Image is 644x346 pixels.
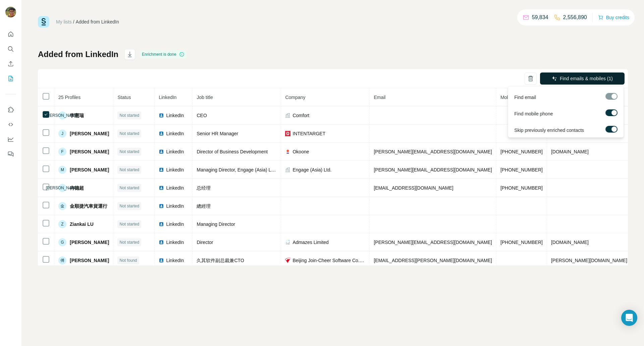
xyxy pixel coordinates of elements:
[58,95,80,100] span: 25 Profiles
[374,95,385,100] span: Email
[166,257,184,264] span: LinkedIn
[119,203,139,209] span: Not started
[500,167,543,172] span: [PHONE_NUMBER]
[70,148,109,155] span: [PERSON_NAME]
[166,185,184,191] span: LinkedIn
[70,257,109,264] span: [PERSON_NAME]
[159,149,164,154] img: LinkedIn logo
[500,149,543,154] span: [PHONE_NUMBER]
[38,49,118,60] h1: Added from LinkedIn
[166,166,184,173] span: LinkedIn
[159,221,164,227] img: LinkedIn logo
[197,131,238,136] span: Senior HR Manager
[119,185,139,191] span: Not started
[500,95,514,100] span: Mobile
[5,133,16,145] button: Dashboard
[551,258,627,263] span: [PERSON_NAME][DOMAIN_NAME]
[70,130,109,137] span: [PERSON_NAME]
[197,167,338,172] span: Managing Director, Engage (Asia) Ltd. - Technology & Risk Advisory
[292,239,328,246] span: Admazes Limited
[166,239,184,246] span: LinkedIn
[159,95,176,100] span: LinkedIn
[197,258,244,263] span: 久其软件副总裁兼CTO
[285,240,290,245] img: company-logo
[285,95,305,100] span: Company
[285,149,290,154] img: company-logo
[159,113,164,118] img: LinkedIn logo
[58,130,66,138] div: J
[58,166,66,174] div: M
[5,148,16,160] button: Feedback
[159,258,164,263] img: LinkedIn logo
[374,258,492,263] span: [EMAIL_ADDRESS][PERSON_NAME][DOMAIN_NAME]
[560,75,613,82] span: Find emails & mobiles (1)
[119,257,137,263] span: Not found
[292,257,365,264] span: Beijing Join-Cheer Software Co., Ltd.
[197,203,211,209] span: 總經理
[621,310,637,326] div: Open Intercom Messenger
[374,240,492,245] span: [PERSON_NAME][EMAIL_ADDRESS][DOMAIN_NAME]
[58,202,66,210] div: 金
[70,166,109,173] span: [PERSON_NAME]
[70,221,94,228] span: Ziankai LU
[70,239,109,246] span: [PERSON_NAME]
[197,149,268,154] span: Director of Business Development
[76,18,119,25] div: Added from LinkedIn
[598,13,629,22] button: Buy credits
[500,240,543,245] span: [PHONE_NUMBER]
[119,167,139,173] span: Not started
[166,148,184,155] span: LinkedIn
[70,185,84,191] span: 冉德超
[374,167,492,172] span: [PERSON_NAME][EMAIL_ADDRESS][DOMAIN_NAME]
[159,167,164,172] img: LinkedIn logo
[292,130,325,137] span: INTENTARGET
[159,185,164,191] img: LinkedIn logo
[5,28,16,40] button: Quick start
[73,18,74,25] li: /
[58,256,66,264] div: 傅
[551,149,589,154] span: [DOMAIN_NAME]
[119,239,139,245] span: Not started
[58,111,66,119] div: [PERSON_NAME]
[292,112,309,119] span: Comfort
[159,240,164,245] img: LinkedIn logo
[58,220,66,228] div: Z
[58,148,66,156] div: F
[119,221,139,227] span: Not started
[56,19,72,24] a: My lists
[532,13,548,21] p: 59,834
[166,130,184,137] span: LinkedIn
[292,166,331,173] span: Engage (Asia) Ltd.
[551,240,589,245] span: [DOMAIN_NAME]
[563,13,587,21] p: 2,556,890
[197,185,211,191] span: 总经理
[166,221,184,228] span: LinkedIn
[374,185,453,191] span: [EMAIL_ADDRESS][DOMAIN_NAME]
[5,118,16,131] button: Use Surfe API
[292,148,309,155] span: Okoone
[514,127,584,134] span: Skip previously enriched contacts
[5,58,16,70] button: Enrich CSV
[166,112,184,119] span: LinkedIn
[38,16,49,28] img: Surfe Logo
[119,131,139,137] span: Not started
[197,221,235,227] span: Managing Director
[514,110,553,117] span: Find mobile phone
[197,113,207,118] span: CEO
[58,238,66,246] div: G
[119,112,139,118] span: Not started
[159,203,164,209] img: LinkedIn logo
[197,95,213,100] span: Job title
[5,43,16,55] button: Search
[140,50,186,58] div: Enrichment is done
[70,112,84,119] span: 李憲瑞
[500,185,543,191] span: [PHONE_NUMBER]
[159,131,164,136] img: LinkedIn logo
[285,131,290,136] img: company-logo
[58,184,66,192] div: [PERSON_NAME]
[197,240,213,245] span: Director
[166,203,184,209] span: LinkedIn
[5,7,16,17] img: Avatar
[119,149,139,155] span: Not started
[285,258,290,263] img: company-logo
